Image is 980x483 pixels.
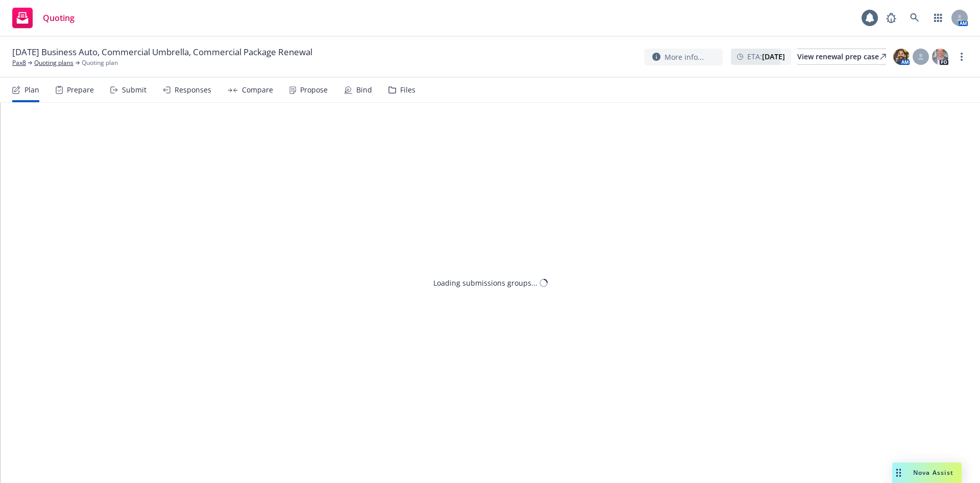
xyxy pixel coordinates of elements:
span: [DATE] Business Auto, Commercial Umbrella, Commercial Package Renewal [12,46,312,58]
a: View renewal prep case [797,49,886,65]
div: Propose [300,86,328,94]
button: Nova Assist [892,463,962,483]
div: Drag to move [892,463,905,483]
span: ETA : [747,51,785,62]
div: Bind [356,86,372,94]
a: Quoting [8,4,79,32]
a: Report a Bug [881,8,901,28]
a: Switch app [928,8,948,28]
div: Loading submissions groups... [433,278,537,288]
div: Files [400,86,415,94]
strong: [DATE] [762,52,785,61]
div: Responses [175,86,211,94]
span: Quoting plan [82,58,118,67]
div: Plan [24,86,39,94]
div: Prepare [67,86,94,94]
span: Nova Assist [913,468,953,477]
img: photo [932,49,948,65]
a: Quoting plans [34,58,73,67]
a: more [955,51,968,63]
div: Submit [122,86,146,94]
a: Pax8 [12,58,26,67]
div: Compare [242,86,273,94]
span: More info... [665,52,704,62]
span: Quoting [43,14,75,22]
button: More info... [644,49,723,65]
img: photo [893,49,910,65]
a: Search [904,8,925,28]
